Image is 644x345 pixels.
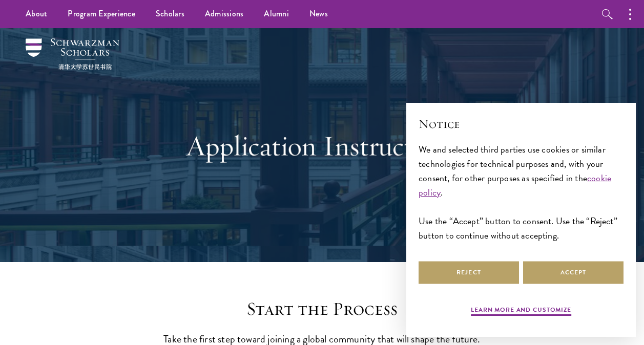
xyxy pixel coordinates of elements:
button: Accept [523,261,624,284]
a: cookie policy [419,171,611,199]
h2: Start the Process [163,298,481,320]
div: We and selected third parties use cookies or similar technologies for technical purposes and, wit... [419,142,624,243]
img: Schwarzman Scholars [26,38,119,70]
h1: Application Instructions [146,127,499,163]
h2: Notice [419,115,624,133]
button: Learn more and customize [471,305,571,317]
button: Reject [419,261,519,284]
